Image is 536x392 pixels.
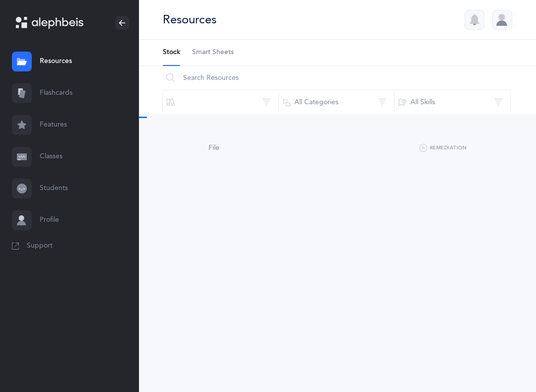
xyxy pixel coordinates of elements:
div: Resources [163,11,216,28]
span: File [208,144,219,152]
input: Search Resources [162,66,512,90]
button: All Skills [394,90,511,114]
button: Remediation [419,142,467,154]
span: Smart Sheets [192,48,234,58]
span: Support [27,241,53,251]
button: All Categories [278,90,395,114]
